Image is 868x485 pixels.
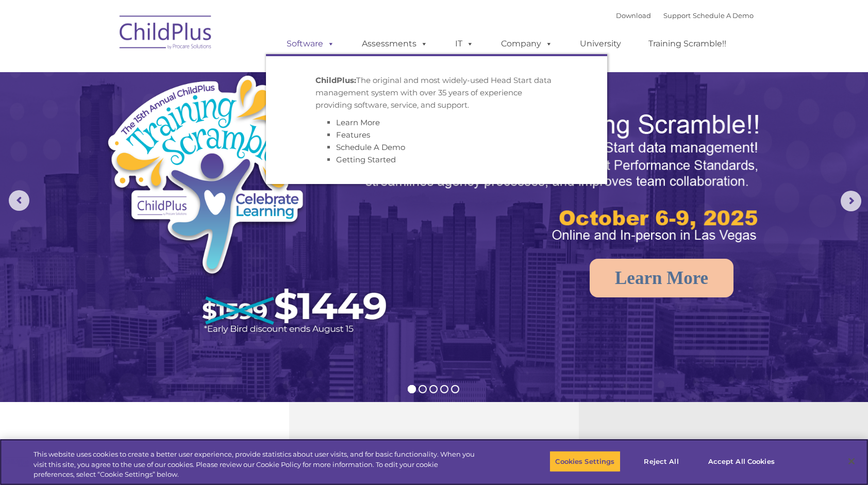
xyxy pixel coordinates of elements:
[315,74,558,111] p: The original and most widely-used Head Start data management system with over 35 years of experie...
[34,449,477,480] div: This website uses cookies to create a better user experience, provide statistics about user visit...
[276,34,345,54] a: Software
[491,34,563,54] a: Company
[315,75,356,85] strong: ChildPlus:
[336,142,405,152] a: Schedule A Demo
[336,118,380,127] a: Learn More
[570,34,631,54] a: University
[336,155,396,164] a: Getting Started
[616,11,651,20] a: Download
[143,68,175,76] span: Last name
[114,8,218,60] img: ChildPlus by Procare Solutions
[616,11,754,20] font: |
[629,450,694,472] button: Reject All
[549,450,620,472] button: Cookies Settings
[352,34,438,54] a: Assessments
[693,11,754,20] a: Schedule A Demo
[840,450,863,473] button: Close
[638,34,737,54] a: Training Scramble!!
[143,110,187,118] span: Phone number
[445,34,484,54] a: IT
[590,259,733,297] a: Learn More
[703,450,780,472] button: Accept All Cookies
[663,11,691,20] a: Support
[336,130,370,140] a: Features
